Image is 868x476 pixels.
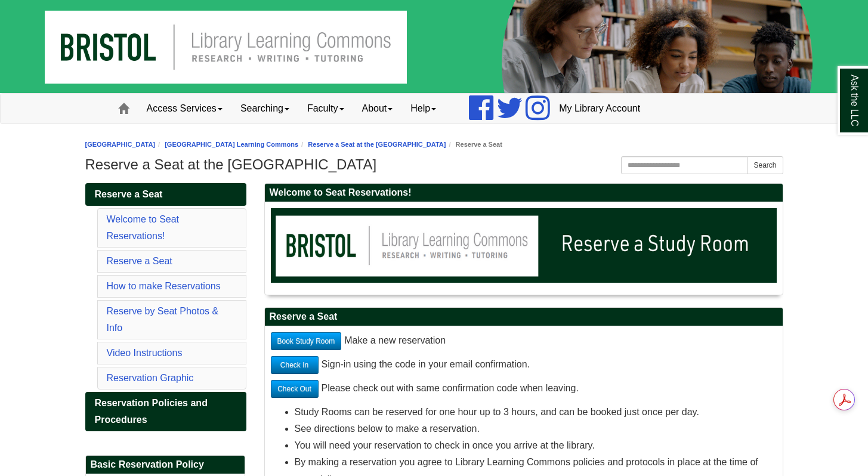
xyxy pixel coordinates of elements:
[271,332,777,350] p: Make a new reservation
[271,380,319,398] a: Check Out
[85,139,783,150] nav: breadcrumb
[353,94,402,123] a: About
[95,398,208,425] span: Reservation Policies and Procedures
[295,404,777,421] li: Study Rooms can be reserved for one hour up to 3 hours, and can be booked just once per day.
[95,189,163,199] span: Reserve a Seat
[85,141,156,148] a: [GEOGRAPHIC_DATA]
[271,356,777,374] p: Sign-in using the code in your email confirmation.
[86,456,245,474] h2: Basic Reservation Policy
[446,139,502,150] li: Reserve a Seat
[85,156,783,173] h1: Reserve a Seat at the [GEOGRAPHIC_DATA]
[298,94,353,123] a: Faculty
[107,281,221,291] a: How to make Reservations
[271,356,319,374] a: Check In
[231,94,298,123] a: Searching
[308,141,446,148] a: Reserve a Seat at the [GEOGRAPHIC_DATA]
[107,348,183,358] a: Video Instructions
[747,156,783,174] button: Search
[138,94,231,123] a: Access Services
[107,306,219,333] a: Reserve by Seat Photos & Info
[271,380,777,398] p: Please check out with same confirmation code when leaving.
[271,332,342,350] a: Book Study Room
[107,214,180,241] a: Welcome to Seat Reservations!
[550,94,649,123] a: My Library Account
[295,421,777,437] li: See directions below to make a reservation.
[85,183,246,206] a: Reserve a Seat
[265,184,783,202] h2: Welcome to Seat Reservations!
[165,141,298,148] a: [GEOGRAPHIC_DATA] Learning Commons
[107,256,172,266] a: Reserve a Seat
[85,392,246,431] a: Reservation Policies and Procedures
[107,373,194,383] a: Reservation Graphic
[401,94,445,123] a: Help
[295,437,777,454] li: You will need your reservation to check in once you arrive at the library.
[265,308,783,326] h2: Reserve a Seat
